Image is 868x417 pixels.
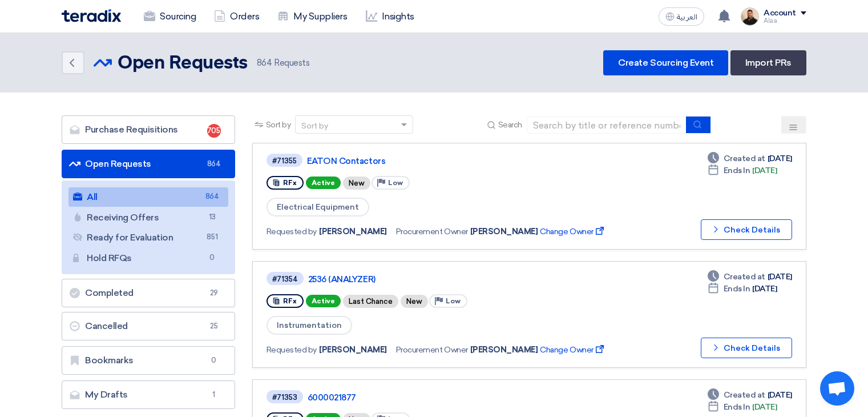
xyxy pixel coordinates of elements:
[207,320,221,332] span: 25
[724,283,750,295] span: Ends In
[308,274,594,284] a: 2536 (ANALYZER)
[446,297,461,305] span: Low
[301,120,328,132] div: Sort by
[68,228,228,247] a: Ready for Evaluation
[764,9,796,18] div: Account
[272,157,297,165] div: #71355
[724,271,765,283] span: Created at
[708,165,777,177] div: [DATE]
[268,4,356,29] a: My Suppliers
[708,401,777,413] div: [DATE]
[272,275,298,283] div: #71354
[396,226,468,238] span: Procurement Owner
[764,18,806,24] div: Alaa
[659,7,704,26] button: العربية
[708,389,792,401] div: [DATE]
[308,392,593,403] a: 6000021877
[401,295,428,308] div: New
[257,57,310,70] span: Requests
[62,380,235,409] a: My Drafts1
[388,179,403,187] span: Low
[540,344,605,356] span: Change Owner
[307,156,592,166] a: EATON Contactors
[730,50,806,75] a: Import PRs
[62,115,235,144] a: Purchase Requisitions705
[62,9,121,22] img: Teradix logo
[527,117,687,134] input: Search by title or reference number
[207,355,221,366] span: 0
[118,52,248,75] h2: Open Requests
[68,187,228,207] a: All
[470,226,538,238] span: [PERSON_NAME]
[205,231,219,243] span: 851
[319,226,387,238] span: [PERSON_NAME]
[741,7,759,26] img: MAA_1717931611039.JPG
[267,198,369,216] span: Electrical Equipment
[319,344,387,356] span: [PERSON_NAME]
[470,344,538,356] span: [PERSON_NAME]
[708,283,777,295] div: [DATE]
[540,226,605,238] span: Change Owner
[205,191,219,203] span: 864
[205,211,219,223] span: 13
[283,297,297,305] span: RFx
[724,165,750,177] span: Ends In
[68,208,228,227] a: Receiving Offers
[603,50,728,75] a: Create Sourcing Event
[820,371,854,406] div: Open chat
[207,287,221,299] span: 29
[207,124,221,138] span: 705
[701,338,792,358] button: Check Details
[272,394,297,401] div: #71353
[267,344,317,356] span: Requested by
[267,316,352,335] span: Instrumentation
[62,279,235,307] a: Completed29
[207,389,221,400] span: 1
[205,4,268,29] a: Orders
[343,177,370,190] div: New
[283,179,297,187] span: RFx
[724,389,765,401] span: Created at
[62,312,235,340] a: Cancelled25
[306,177,341,189] span: Active
[205,252,219,264] span: 0
[266,119,291,131] span: Sort by
[267,226,317,238] span: Requested by
[724,153,765,165] span: Created at
[135,4,205,29] a: Sourcing
[396,344,468,356] span: Procurement Owner
[724,401,750,413] span: Ends In
[68,248,228,268] a: Hold RFQs
[62,150,235,178] a: Open Requests864
[207,158,221,170] span: 864
[306,295,341,307] span: Active
[708,271,792,283] div: [DATE]
[677,13,697,21] span: العربية
[62,346,235,375] a: Bookmarks0
[357,4,423,29] a: Insights
[498,119,522,131] span: Search
[257,58,272,68] span: 864
[343,295,398,308] div: Last Chance
[708,153,792,165] div: [DATE]
[701,219,792,240] button: Check Details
